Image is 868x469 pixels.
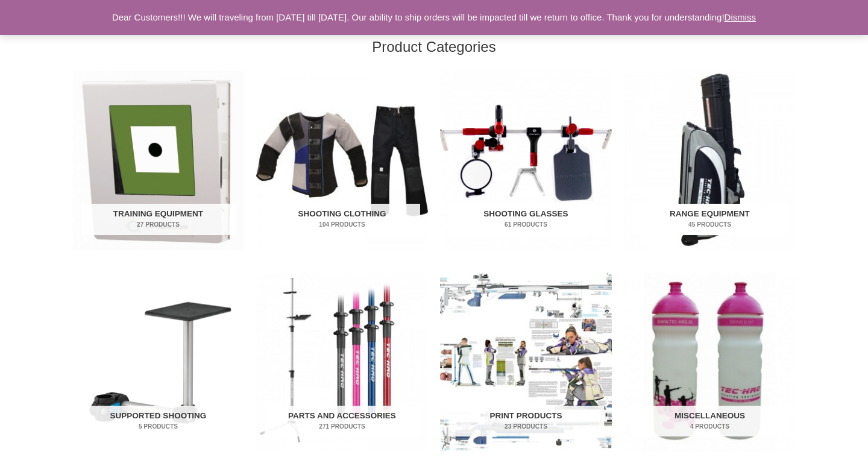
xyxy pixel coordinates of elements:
mark: 271 Products [265,422,420,431]
mark: 5 Products [81,422,236,431]
a: Dismiss [725,12,756,22]
mark: 23 Products [448,422,604,431]
a: Visit product category Shooting Glasses [440,71,612,250]
a: Visit product category Print Products [440,272,612,452]
mark: 4 Products [632,422,788,431]
img: Shooting Clothing [256,71,428,250]
img: Range Equipment [624,71,796,250]
a: Visit product category Training Equipment [72,71,244,250]
a: Visit product category Range Equipment [624,71,796,250]
mark: 104 Products [265,220,420,229]
a: Visit product category Parts and Accessories [256,272,428,452]
h2: Range Equipment [632,204,788,235]
a: Visit product category Miscellaneous [624,272,796,452]
mark: 27 Products [81,220,236,229]
h2: Shooting Glasses [448,204,604,235]
h2: Miscellaneous [632,406,788,437]
h2: Shooting Clothing [265,204,420,235]
a: Visit product category Supported Shooting [72,272,244,452]
img: Print Products [440,272,612,452]
h2: Supported Shooting [81,406,236,437]
h2: Training Equipment [81,204,236,235]
h2: Product Categories [72,37,796,56]
img: Parts and Accessories [256,272,428,452]
a: Visit product category Shooting Clothing [256,71,428,250]
h2: Parts and Accessories [265,406,420,437]
mark: 45 Products [632,220,788,229]
mark: 61 Products [448,220,604,229]
h2: Print Products [448,406,604,437]
img: Training Equipment [72,71,244,250]
img: Supported Shooting [72,272,244,452]
img: Miscellaneous [624,272,796,452]
img: Shooting Glasses [440,71,612,250]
